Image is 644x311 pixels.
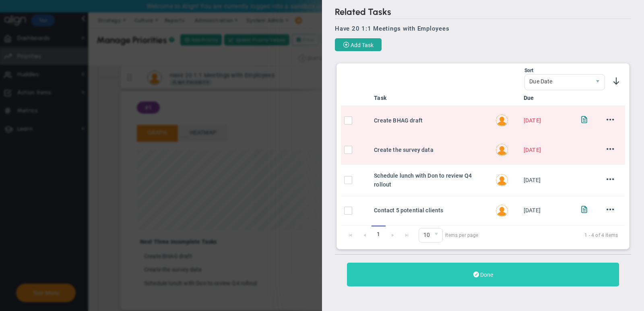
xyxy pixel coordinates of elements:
[419,228,443,243] span: 0
[480,272,493,278] span: Done
[335,6,631,19] h2: Related Tasks
[335,25,449,32] span: Have 20 1:1 Meetings with Employees
[351,42,374,48] span: Add Task
[488,230,618,240] span: 1 - 4 of 4 items
[591,75,605,90] span: select
[374,206,487,215] div: Contact 5 potential clients
[496,205,508,217] img: Hannah Dogru
[335,38,382,51] button: Add Task
[524,177,541,183] span: [DATE]
[496,114,508,126] img: Hannah Dogru
[520,90,565,106] th: Due
[525,75,591,88] span: Due Date
[419,228,479,243] span: items per page
[372,226,386,243] span: 1
[431,228,442,242] span: select
[347,263,619,286] button: Done
[496,144,508,156] img: Hannah Dogru
[524,117,541,124] span: [DATE]
[524,68,605,73] div: Sort
[524,207,541,214] span: [DATE]
[419,228,431,242] span: 10
[374,171,487,189] div: Schedule lunch with Don to review Q4 rollout
[374,145,487,154] div: Create the survey data
[374,116,487,125] div: Create BHAG draft
[524,147,541,153] span: [DATE]
[496,174,508,186] img: Hannah Dogru
[371,90,490,106] th: Task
